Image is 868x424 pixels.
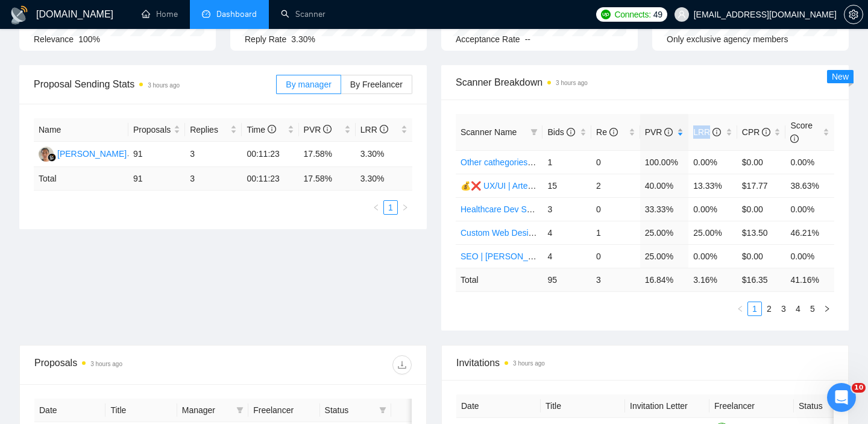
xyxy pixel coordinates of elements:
span: left [373,204,380,211]
td: $13.50 [737,221,786,244]
td: 0.00% [688,244,737,268]
span: Manager [182,403,231,417]
span: LRR [693,127,721,137]
span: PVR [645,127,673,137]
span: Dashboard [216,9,257,19]
span: -- [525,34,530,44]
span: Scanner Breakdown [456,75,834,90]
div: Proposals [34,355,223,375]
td: 0 [591,197,640,221]
iframe: Intercom live chat [827,383,856,412]
td: 4 [542,221,591,244]
button: setting [844,5,863,24]
span: setting [844,10,863,19]
a: 3 [777,302,790,315]
span: Time [247,125,275,134]
time: 3 hours ago [148,82,180,89]
button: left [369,200,383,215]
td: 0 [591,244,640,268]
span: By manager [286,80,331,89]
td: 2 [591,174,640,197]
span: Acceptance Rate [456,34,520,44]
a: 1 [384,201,397,214]
span: Proposals [133,123,171,136]
span: info-circle [609,128,618,136]
li: 1 [747,302,762,316]
button: right [820,302,834,316]
a: 4 [791,302,805,315]
td: 3 [591,268,640,291]
span: New [832,72,849,81]
span: Reply Rate [245,34,286,44]
span: LRR [360,125,388,134]
li: 3 [776,302,791,316]
td: Total [456,268,542,291]
td: 3.30 % [356,167,412,191]
th: Invitation Letter [625,394,709,418]
span: 100% [78,34,100,44]
td: 38.63% [785,174,834,197]
li: Previous Page [733,302,747,316]
td: 33.33% [640,197,689,221]
td: 25.00% [688,221,737,244]
td: 91 [128,167,185,191]
span: Connects: [614,8,650,21]
td: 00:11:23 [242,142,298,167]
span: filter [377,401,389,419]
a: Custom Web Design | Val | 11.09 filters changed [461,228,641,238]
span: Score [790,121,813,144]
a: 5 [806,302,819,315]
td: 0.00% [785,150,834,174]
time: 3 hours ago [513,360,545,367]
span: info-circle [790,134,799,143]
span: 49 [653,8,662,21]
span: Proposal Sending Stats [34,77,276,92]
td: 0.00% [785,244,834,268]
a: 1 [748,302,761,315]
a: SEO | [PERSON_NAME] | 15/05 [461,252,583,261]
div: [PERSON_NAME] [57,147,127,160]
td: 25.00% [640,221,689,244]
th: Replies [185,118,242,142]
td: 16.84 % [640,268,689,291]
td: Total [34,167,128,191]
td: 25.00% [640,244,689,268]
td: 13.33% [688,174,737,197]
span: info-circle [762,128,770,136]
td: 00:11:23 [242,167,298,191]
span: 3.30% [291,34,315,44]
a: Other cathegories + Custom open🪝 Branding &Logo | Val | 15/05 added other end [461,157,771,167]
li: 2 [762,302,776,316]
td: 3 [542,197,591,221]
span: filter [236,407,244,414]
span: user [678,10,686,19]
span: Relevance [34,34,74,44]
td: 91 [128,142,185,167]
li: 5 [805,302,820,316]
span: filter [234,401,246,419]
td: 100.00% [640,150,689,174]
th: Date [456,394,541,418]
button: right [398,200,412,215]
td: 0.00% [688,150,737,174]
span: info-circle [380,125,388,133]
span: Only exclusive agency members [667,34,788,44]
span: left [737,305,744,312]
a: 2 [763,302,776,315]
img: JS [39,147,54,162]
button: left [733,302,747,316]
span: filter [530,128,538,136]
span: info-circle [567,128,575,136]
a: setting [844,10,863,19]
th: Name [34,118,128,142]
td: 0.00% [785,197,834,221]
span: dashboard [202,10,210,18]
time: 3 hours ago [556,80,588,86]
li: Next Page [398,200,412,215]
a: 💰❌ UX/UI | Artem | 27.11 тимчасово вимкнула [461,181,646,191]
span: filter [528,123,540,141]
th: Freelancer [248,399,319,422]
span: Replies [190,123,228,136]
td: 17.58% [299,142,356,167]
a: searchScanner [281,9,325,19]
